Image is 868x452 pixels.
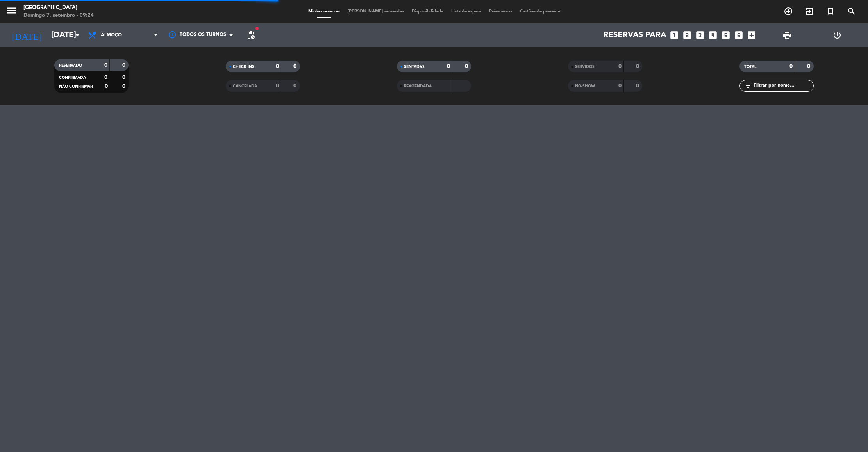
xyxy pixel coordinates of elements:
[122,75,127,80] strong: 0
[304,9,344,14] span: Minhas reservas
[826,7,835,16] i: turned_in_not
[485,9,516,14] span: Pré-acessos
[23,12,94,20] div: Domingo 7. setembro - 09:24
[447,64,450,69] strong: 0
[59,85,93,89] span: NÃO CONFIRMAR
[575,84,595,88] span: NO-SHOW
[104,62,107,68] strong: 0
[101,32,122,38] span: Almoço
[807,64,812,69] strong: 0
[6,5,18,19] button: menu
[23,4,94,12] div: [GEOGRAPHIC_DATA]
[753,82,813,90] input: Filtrar por nome...
[636,64,641,69] strong: 0
[73,30,82,40] i: arrow_drop_down
[276,64,279,69] strong: 0
[734,30,744,40] i: looks_6
[832,30,842,40] i: power_settings_new
[516,9,564,14] span: Cartões de presente
[743,81,753,91] i: filter_list
[603,30,666,40] span: Reservas para
[59,64,82,68] span: RESERVADO
[408,9,447,14] span: Disponibilidade
[805,7,814,16] i: exit_to_app
[847,7,856,16] i: search
[575,65,595,69] span: SERVIDOS
[344,9,408,14] span: [PERSON_NAME] semeadas
[276,83,279,89] strong: 0
[233,65,254,69] span: CHECK INS
[246,30,255,40] span: pending_actions
[105,84,108,89] strong: 0
[293,64,298,69] strong: 0
[695,30,705,40] i: looks_3
[682,30,692,40] i: looks_two
[293,83,298,89] strong: 0
[6,27,47,44] i: [DATE]
[404,65,425,69] span: SENTADAS
[721,30,731,40] i: looks_5
[104,75,107,80] strong: 0
[708,30,718,40] i: looks_4
[618,83,622,89] strong: 0
[669,30,679,40] i: looks_one
[636,83,641,89] strong: 0
[59,76,86,80] span: CONFIRMADA
[784,7,793,16] i: add_circle_outline
[122,62,127,68] strong: 0
[618,64,622,69] strong: 0
[447,9,485,14] span: Lista de espera
[122,84,127,89] strong: 0
[744,65,756,69] span: TOTAL
[255,26,259,31] span: fiber_manual_record
[465,64,470,69] strong: 0
[747,30,757,40] i: add_box
[789,64,793,69] strong: 0
[233,84,257,88] span: CANCELADA
[782,30,792,40] span: print
[812,23,862,47] div: LOG OUT
[404,84,432,88] span: REAGENDADA
[6,5,18,16] i: menu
